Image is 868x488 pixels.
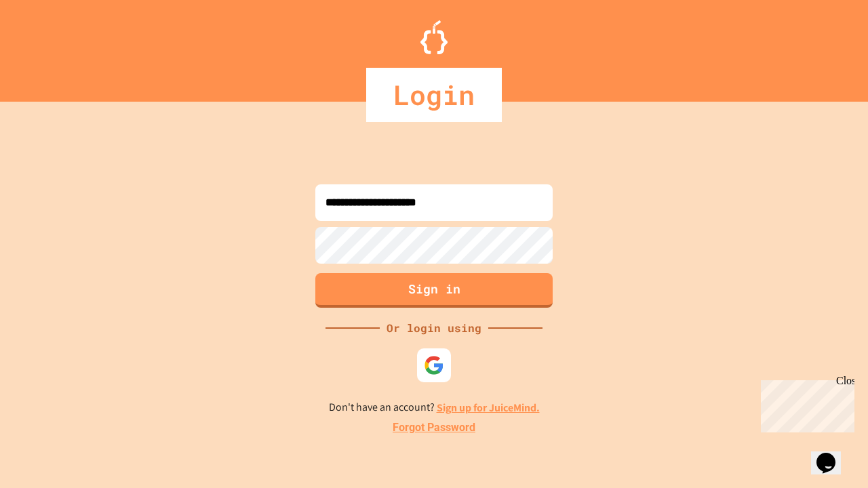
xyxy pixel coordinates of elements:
p: Don't have an account? [329,399,540,416]
div: Chat with us now!Close [5,5,94,86]
div: Or login using [380,320,488,336]
a: Sign up for JuiceMind. [437,401,540,415]
div: Login [366,68,502,122]
a: Forgot Password [393,420,475,436]
button: Sign in [315,273,553,308]
iframe: chat widget [811,434,854,474]
iframe: chat widget [755,375,854,432]
img: Logo.svg [420,20,448,54]
img: google-icon.svg [424,355,444,375]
